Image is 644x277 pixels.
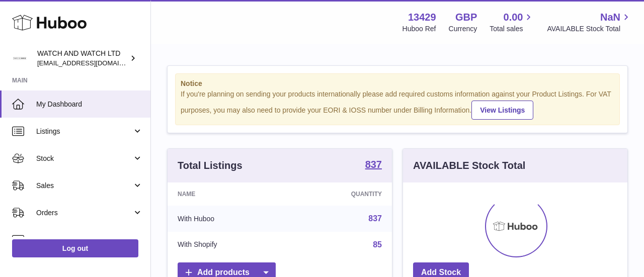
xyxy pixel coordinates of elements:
[36,208,132,218] span: Orders
[288,182,392,206] th: Quantity
[455,11,477,24] strong: GBP
[408,11,436,24] strong: 13429
[600,11,620,24] span: NaN
[178,159,243,172] h3: Total Listings
[37,59,148,67] span: [EMAIL_ADDRESS][DOMAIN_NAME]
[37,49,128,68] div: WATCH AND WATCH LTD
[12,51,27,66] img: internalAdmin-13429@internal.huboo.com
[547,11,632,34] a: NaN AVAILABLE Stock Total
[373,240,382,249] a: 85
[181,79,614,88] strong: Notice
[365,159,382,171] a: 837
[368,214,382,223] a: 837
[449,24,477,34] div: Currency
[36,181,132,191] span: Sales
[168,182,288,206] th: Name
[36,127,132,136] span: Listings
[168,232,288,258] td: With Shopify
[504,11,523,24] span: 0.00
[403,24,436,34] div: Huboo Ref
[36,100,143,109] span: My Dashboard
[413,159,525,172] h3: AVAILABLE Stock Total
[36,154,132,163] span: Stock
[490,11,534,34] a: 0.00 Total sales
[36,235,143,245] span: Usage
[365,159,382,169] strong: 837
[181,89,614,120] div: If you're planning on sending your products internationally please add required customs informati...
[168,206,288,232] td: With Huboo
[490,24,534,34] span: Total sales
[471,101,533,120] a: View Listings
[12,239,138,257] a: Log out
[547,24,632,34] span: AVAILABLE Stock Total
